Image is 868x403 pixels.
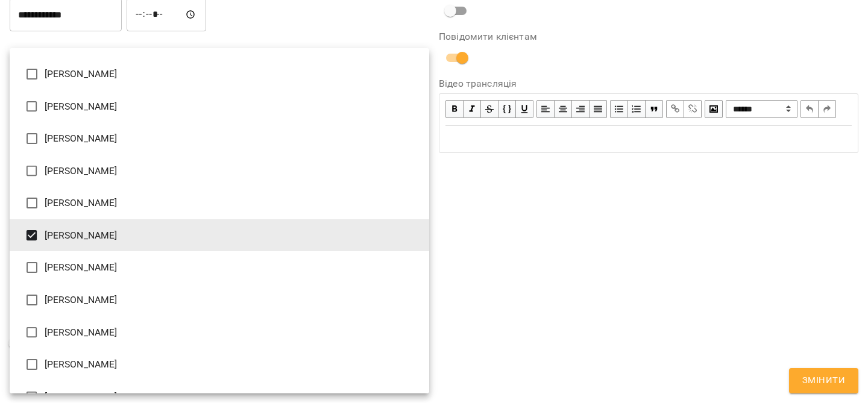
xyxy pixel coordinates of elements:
[10,219,429,252] li: [PERSON_NAME]
[10,251,429,284] li: [PERSON_NAME]
[10,187,429,219] li: [PERSON_NAME]
[10,316,429,349] li: [PERSON_NAME]
[10,122,429,155] li: [PERSON_NAME]
[10,58,429,90] li: [PERSON_NAME]
[10,155,429,187] li: [PERSON_NAME]
[10,348,429,381] li: [PERSON_NAME]
[10,284,429,316] li: [PERSON_NAME]
[10,90,429,123] li: [PERSON_NAME]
